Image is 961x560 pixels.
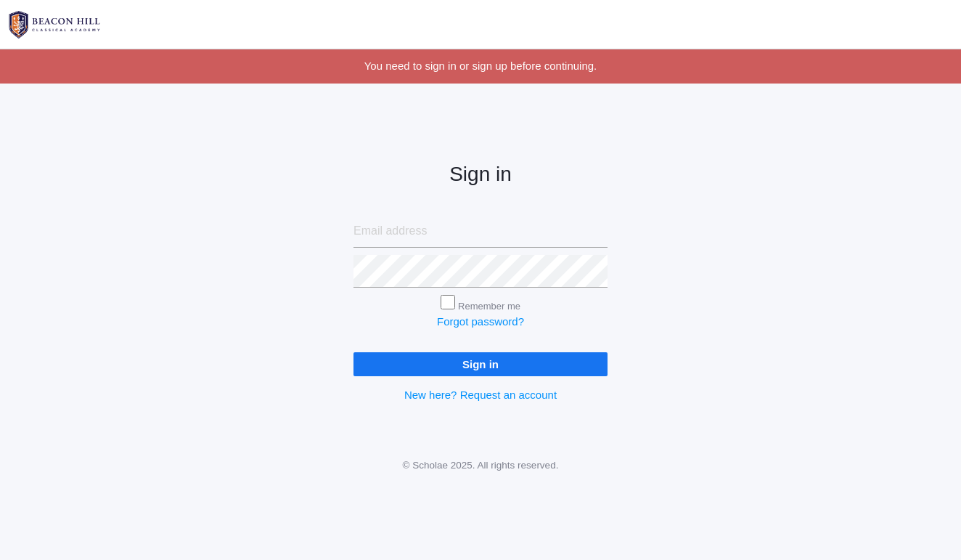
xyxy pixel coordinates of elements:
input: Sign in [353,352,608,376]
a: New here? Request an account [404,389,557,401]
h2: Sign in [353,163,608,186]
a: Forgot password? [437,315,524,328]
input: Email address [353,215,608,248]
label: Remember me [458,301,520,312]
